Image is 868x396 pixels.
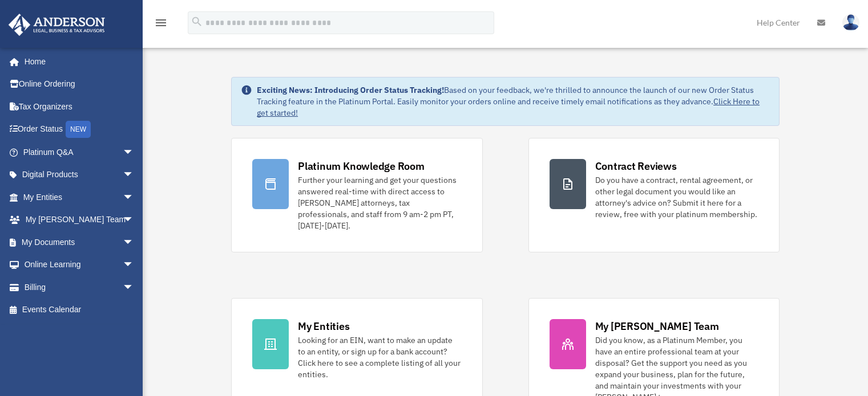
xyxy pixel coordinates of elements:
[8,50,146,73] a: Home
[595,159,677,173] div: Contract Reviews
[842,14,859,31] img: User Pic
[123,141,146,164] span: arrow_drop_down
[298,159,425,173] div: Platinum Knowledge Room
[8,95,151,118] a: Tax Organizers
[595,174,758,220] div: Do you have a contract, rental agreement, or other legal document you would like an attorney's ad...
[8,299,151,321] a: Events Calendar
[8,254,151,276] a: Online Learningarrow_drop_down
[8,231,151,254] a: My Documentsarrow_drop_down
[154,20,168,30] a: menu
[8,164,151,186] a: Digital Productsarrow_drop_down
[8,209,151,231] a: My [PERSON_NAME] Teamarrow_drop_down
[66,121,91,138] div: NEW
[191,15,203,28] i: search
[298,174,461,231] div: Further your learning and get your questions answered real-time with direct access to [PERSON_NAM...
[154,16,168,30] i: menu
[257,84,770,119] div: Based on your feedback, we're thrilled to announce the launch of our new Order Status Tracking fe...
[528,138,780,252] a: Contract Reviews Do you have a contract, rental agreement, or other legal document you would like...
[8,73,151,96] a: Online Ordering
[231,138,482,252] a: Platinum Knowledge Room Further your learning and get your questions answered real-time with dire...
[8,141,151,164] a: Platinum Q&Aarrow_drop_down
[257,96,760,118] a: Click Here to get started!
[298,319,349,333] div: My Entities
[123,254,146,277] span: arrow_drop_down
[123,276,146,299] span: arrow_drop_down
[123,231,146,254] span: arrow_drop_down
[123,186,146,209] span: arrow_drop_down
[595,319,719,333] div: My [PERSON_NAME] Team
[8,276,151,299] a: Billingarrow_drop_down
[8,186,151,209] a: My Entitiesarrow_drop_down
[8,118,151,141] a: Order StatusNEW
[5,14,108,36] img: Anderson Advisors Platinum Portal
[257,85,444,95] strong: Exciting News: Introducing Order Status Tracking!
[123,164,146,187] span: arrow_drop_down
[123,209,146,232] span: arrow_drop_down
[298,334,461,380] div: Looking for an EIN, want to make an update to an entity, or sign up for a bank account? Click her...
